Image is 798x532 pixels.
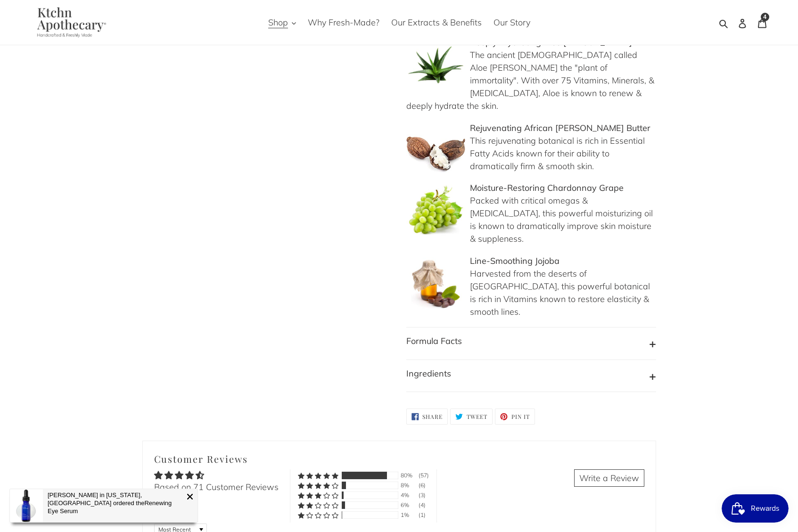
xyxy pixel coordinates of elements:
span: Why Fresh-Made? [308,17,379,28]
span: Renewing Eye Serum [48,499,172,515]
span: Share [422,414,443,419]
p: Harvested from the deserts of [GEOGRAPHIC_DATA], this powerful botanical is rich in Vitamins know... [406,254,656,318]
span: Tweet [467,414,487,419]
h2: Customer Reviews [154,452,644,466]
b: Formula Facts [406,336,462,346]
b: Moisture-Restoring Chardonnay Grape [470,182,624,193]
a: Based on 71 Customer Reviews [154,482,279,492]
a: Our Extracts & Benefits [387,15,486,30]
p: This rejuvenating botanical is rich in Essential Fatty Acids known for their ability to dramatica... [406,122,656,172]
b: Ingredients [406,368,451,379]
div: Average rating is 4.61 stars [154,469,279,481]
img: Shea Butter [406,122,465,180]
button: Shop [263,15,301,30]
span: Our Extracts & Benefits [391,17,482,28]
button: Ingredients [406,367,656,385]
span: Pin it [511,414,530,419]
span: Shop [268,17,288,28]
span: 4 [763,14,766,20]
a: 4 [752,11,772,33]
b: Rejuvenating African [PERSON_NAME] Butter [470,123,650,133]
iframe: Button to open loyalty program pop-up [722,494,789,523]
button: Formula Facts [406,335,656,352]
img: Renewing Eye Serum [10,489,43,522]
img: Jojoba Seed Extract [406,254,465,313]
img: Moisture-Protecting Chardonnay Grape Oil [406,181,465,240]
div: [PERSON_NAME] in [US_STATE], [GEOGRAPHIC_DATA] ordered the [48,491,183,516]
img: Ktchn Apothecary [26,7,113,38]
a: Why Fresh-Made? [303,15,384,30]
p: The ancient [DEMOGRAPHIC_DATA] called Aloe [PERSON_NAME] the "plant of immortality". With over 75... [406,36,656,112]
b: Line-Smoothing Jojoba [470,255,559,266]
p: Packed with critical omegas & [MEDICAL_DATA], this powerful moisturizing oil is known to dramatic... [406,181,656,245]
a: Our Story [489,15,535,30]
a: Write a Review [574,469,644,487]
span: Our Story [494,17,530,28]
img: Pure Aloe Vera [406,36,465,95]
